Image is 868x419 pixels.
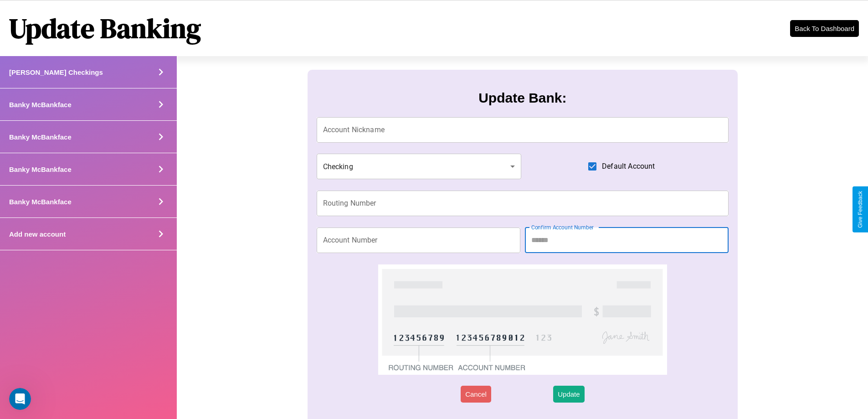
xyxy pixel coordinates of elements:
[9,10,201,47] h1: Update Banking
[9,68,103,76] h4: [PERSON_NAME] Checkings
[9,230,66,238] h4: Add new account
[9,166,72,173] h4: Banky McBankface
[9,101,72,109] h4: Banky McBankface
[9,388,31,410] iframe: Intercom live chat
[857,191,863,228] div: Give Feedback
[317,154,522,179] div: Checking
[478,90,566,106] h3: Update Bank:
[790,20,859,37] button: Back To Dashboard
[9,198,72,206] h4: Banky McBankface
[602,161,655,172] span: Default Account
[531,223,594,231] label: Confirm Account Number
[378,264,667,375] img: check
[9,133,72,141] h4: Banky McBankface
[553,386,584,403] button: Update
[461,386,491,403] button: Cancel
